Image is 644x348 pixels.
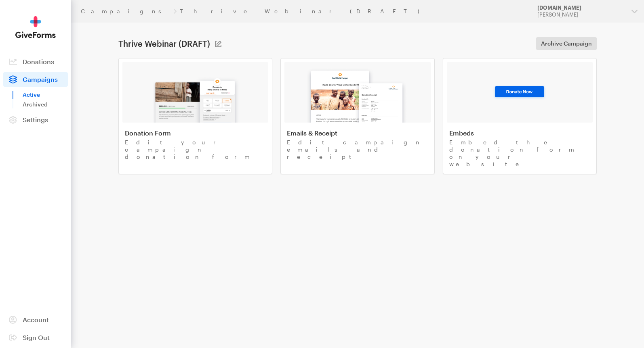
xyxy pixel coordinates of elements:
[23,58,54,65] span: Donations
[81,8,170,15] a: Campaigns
[125,129,266,137] h4: Donation Form
[537,11,625,18] div: [PERSON_NAME]
[148,71,243,123] img: image-1-0e7e33c2fa879c29fc43b57e5885c2c5006ac2607a1de4641c4880897d5e5c7f.png
[303,63,412,123] img: image-2-08a39f98273254a5d313507113ca8761204b64a72fdaab3e68b0fc5d6b16bc50.png
[15,16,56,38] img: GiveForms
[280,58,434,174] a: Emails & Receipt Edit campaign emails and receipt
[180,8,427,15] a: Thrive Webinar (DRAFT)
[541,39,592,48] span: Archive Campaign
[537,4,625,11] div: [DOMAIN_NAME]
[23,100,68,109] a: Archived
[287,139,428,160] p: Edit campaign emails and receipt
[23,75,58,83] span: Campaigns
[449,139,590,168] p: Embed the donation form on your website
[118,39,210,48] h1: Thrive Webinar (DRAFT)
[3,72,68,87] a: Campaigns
[3,54,68,69] a: Donations
[449,129,590,137] h4: Embeds
[118,58,272,174] a: Donation Form Edit your campaign donation form
[3,113,68,127] a: Settings
[287,129,428,137] h4: Emails & Receipt
[23,90,68,100] a: Active
[125,139,266,160] p: Edit your campaign donation form
[536,37,597,50] a: Archive Campaign
[23,116,48,123] span: Settings
[443,58,597,174] a: Embeds Embed the donation form on your website
[492,84,547,100] img: image-3-93ee28eb8bf338fe015091468080e1db9f51356d23dce784fdc61914b1599f14.png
